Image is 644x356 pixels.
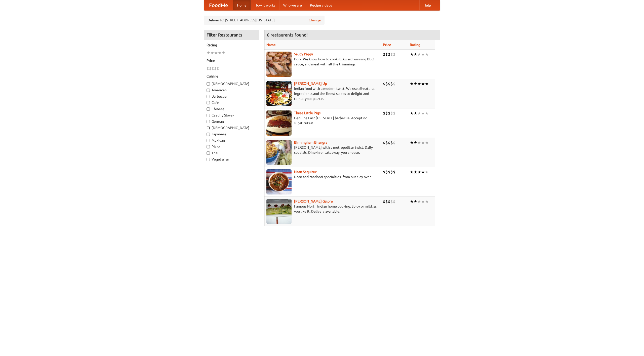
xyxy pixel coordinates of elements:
[207,126,210,130] input: [DEMOGRAPHIC_DATA]
[266,86,379,101] p: Indian food with a modern twist. We use all-natural ingredients and the finest spices to delight ...
[266,110,292,136] img: littlepigs.jpg
[425,140,429,145] li: ★
[294,111,320,115] a: Three Little Pigs
[266,43,276,47] a: Name
[417,110,421,116] li: ★
[425,199,429,204] li: ★
[410,199,414,204] li: ★
[207,158,210,161] input: Vegetarian
[383,52,385,57] li: $
[217,66,219,71] li: $
[222,50,225,56] li: ★
[266,52,292,77] img: saucy.jpg
[393,199,395,204] li: $
[421,140,425,145] li: ★
[207,101,210,104] input: Cafe
[294,82,327,86] a: [PERSON_NAME] Up
[383,43,391,47] a: Price
[207,66,209,71] li: $
[417,52,421,57] li: ★
[388,199,390,204] li: $
[204,30,259,40] h4: Filter Restaurants
[309,18,321,23] a: Change
[410,81,414,87] li: ★
[207,74,256,79] h5: Cuisine
[266,204,379,214] p: Famous North Indian home cooking. Spicy or mild, as you like it. Delivery available.
[207,132,256,137] label: Japanese
[410,43,420,47] a: Rating
[207,89,210,92] input: American
[207,94,256,99] label: Barbecue
[383,110,385,116] li: $
[207,88,256,93] label: American
[207,50,210,56] li: ★
[207,150,256,155] label: Thai
[390,52,393,57] li: $
[414,169,417,175] li: ★
[393,110,395,116] li: $
[294,52,313,56] a: Saucy Piggy
[207,119,256,124] label: German
[388,140,390,145] li: $
[421,110,425,116] li: ★
[393,81,395,87] li: $
[207,113,256,118] label: Czech / Slovak
[207,100,256,105] label: Cafe
[212,66,214,71] li: $
[383,81,385,87] li: $
[207,125,256,130] label: [DEMOGRAPHIC_DATA]
[266,115,379,126] p: Genuine East [US_STATE] barbecue. Accept no substitutes!
[425,110,429,116] li: ★
[207,120,210,123] input: German
[266,174,379,179] p: Naan and tandoori specialties, from our clay oven.
[266,145,379,155] p: [PERSON_NAME] with a metropolitan twist. Daily specials. Dine-in or takeaway, you choose.
[207,82,210,86] input: [DEMOGRAPHIC_DATA]
[414,199,417,204] li: ★
[390,169,393,175] li: $
[207,43,256,48] h5: Rating
[294,170,316,174] a: Naan Sequitur
[410,52,414,57] li: ★
[388,52,390,57] li: $
[385,140,388,145] li: $
[207,138,256,143] label: Mexican
[207,151,210,155] input: Thai
[214,50,218,56] li: ★
[306,0,336,10] a: Recipe videos
[393,169,395,175] li: $
[414,110,417,116] li: ★
[210,50,214,56] li: ★
[207,95,210,98] input: Barbecue
[207,107,210,111] input: Chinese
[419,0,435,10] a: Help
[393,52,395,57] li: $
[266,81,292,106] img: curryup.jpg
[207,106,256,111] label: Chinese
[218,50,222,56] li: ★
[207,145,210,148] input: Pizza
[251,0,279,10] a: How it works
[385,199,388,204] li: $
[390,140,393,145] li: $
[414,81,417,87] li: ★
[266,57,379,67] p: Pork. We know how to cook it. Award-winning BBQ sauce, and meat with all the trimmings.
[414,140,417,145] li: ★
[207,114,210,117] input: Czech / Slovak
[267,32,308,37] ng-pluralize: 6 restaurants found!
[385,110,388,116] li: $
[207,133,210,136] input: Japanese
[390,81,393,87] li: $
[390,110,393,116] li: $
[214,66,217,71] li: $
[294,199,333,203] a: [PERSON_NAME] Galore
[425,81,429,87] li: ★
[410,140,414,145] li: ★
[425,169,429,175] li: ★
[207,58,256,63] h5: Price
[279,0,306,10] a: Who we are
[294,140,327,144] b: Birmingham Bhangra
[207,157,256,162] label: Vegetarian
